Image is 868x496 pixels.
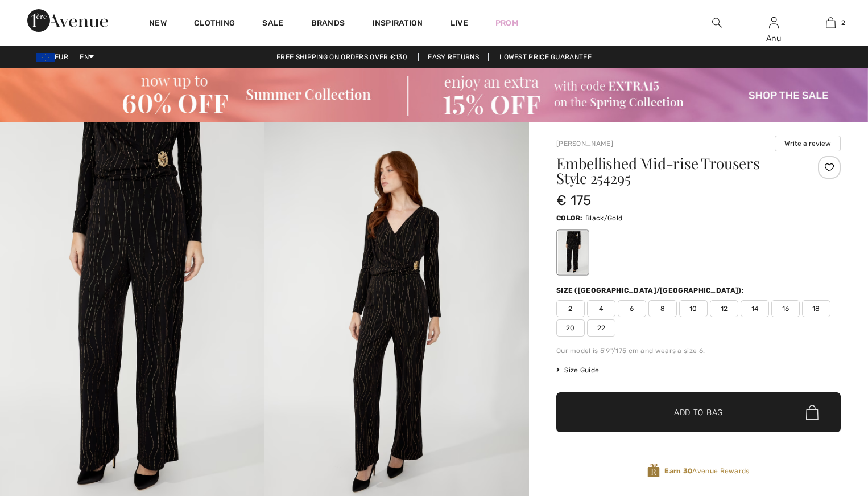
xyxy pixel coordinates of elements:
[712,16,722,30] img: search the website
[311,18,345,30] a: Brands
[648,300,677,317] span: 8
[490,53,601,61] a: Lowest Price Guarantee
[80,53,94,61] span: EN
[267,53,416,61] a: Free shipping on orders over €130
[36,53,73,61] span: EUR
[194,18,235,30] a: Clothing
[769,17,779,28] a: Sign In
[556,392,841,432] button: Add to Bag
[647,463,660,478] img: Avenue Rewards
[36,53,55,62] img: Euro
[262,18,283,30] a: Sale
[587,319,615,337] span: 22
[741,300,769,317] span: 14
[372,18,423,30] span: Inspiration
[495,17,518,29] a: Prom
[27,9,108,32] img: 1ère Avenue
[556,156,793,186] h1: Embellished Mid-rise Trousers Style 254295
[771,300,800,317] span: 16
[802,300,830,317] span: 18
[803,16,858,30] a: 2
[556,300,585,317] span: 2
[679,300,708,317] span: 10
[794,411,857,439] iframe: Opens a widget where you can chat to one of our agents
[558,232,588,274] div: Black/Gold
[775,136,841,151] button: Write a review
[418,53,489,61] a: Easy Returns
[587,300,615,317] span: 4
[769,16,779,30] img: My Info
[556,214,583,222] span: Color:
[806,405,819,420] img: Bag.svg
[556,192,592,208] span: € 175
[674,407,723,419] span: Add to Bag
[556,319,585,337] span: 20
[710,300,738,317] span: 12
[664,467,692,475] strong: Earn 30
[585,214,622,222] span: Black/Gold
[149,18,167,30] a: New
[556,285,746,296] div: Size ([GEOGRAPHIC_DATA]/[GEOGRAPHIC_DATA]):
[556,346,841,356] div: Our model is 5'9"/175 cm and wears a size 6.
[664,466,749,476] span: Avenue Rewards
[826,16,836,30] img: My Bag
[450,17,468,29] a: Live
[841,18,845,28] span: 2
[618,300,646,317] span: 6
[746,32,801,44] div: Anu
[556,365,599,375] span: Size Guide
[556,140,613,147] a: [PERSON_NAME]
